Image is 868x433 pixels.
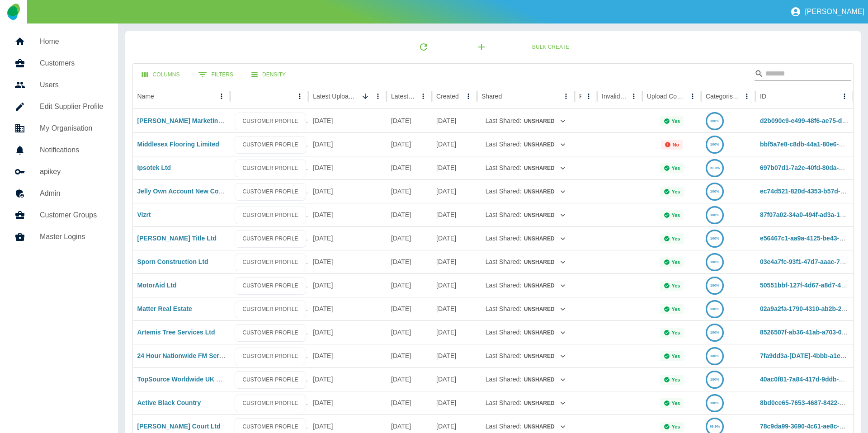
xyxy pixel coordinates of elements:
[706,235,724,242] a: 100%
[40,80,104,90] h5: Users
[706,188,724,195] a: 100%
[191,66,241,84] button: Show filters
[137,164,171,171] a: Ipsotek Ltd
[706,141,724,148] a: 100%
[481,368,570,391] div: Last Shared:
[706,399,724,406] a: 100%
[647,93,685,100] div: Upload Complete
[838,90,851,103] button: ID column menu
[481,321,570,344] div: Last Shared:
[523,255,566,269] button: Unshared
[235,324,306,342] a: CUSTOMER PROFILE
[710,401,719,405] text: 100%
[481,227,570,250] div: Last Shared:
[672,212,680,218] p: Yes
[672,377,680,382] p: Yes
[432,273,477,297] div: 10 Apr 2025
[481,274,570,297] div: Last Shared:
[137,93,154,100] div: Name
[523,373,566,387] button: Unshared
[137,117,281,124] a: [PERSON_NAME] Marketing ([PERSON_NAME])
[627,90,640,103] button: Invalid Creds column menu
[215,90,228,103] button: Name column menu
[706,282,724,289] a: 100%
[235,136,306,154] a: CUSTOMER PROFILE
[710,260,719,264] text: 100%
[432,250,477,273] div: 10 Apr 2025
[710,307,719,311] text: 100%
[387,367,432,391] div: 21 Aug 2025
[672,400,680,406] p: Yes
[235,348,306,365] a: CUSTOMER PROFILE
[235,113,306,130] a: CUSTOMER PROFILE
[235,301,306,318] a: CUSTOMER PROFILE
[432,226,477,250] div: 10 Apr 2025
[672,353,680,359] p: Yes
[706,376,724,383] a: 100%
[523,208,566,222] button: Unshared
[523,279,566,293] button: Unshared
[706,117,724,124] a: 100%
[481,297,570,320] div: Last Shared:
[308,344,387,367] div: 27 Aug 2025
[308,391,387,414] div: 25 Aug 2025
[706,211,724,218] a: 100%
[523,185,566,199] button: Unshared
[481,391,570,414] div: Last Shared:
[387,226,432,250] div: 26 Aug 2025
[432,344,477,367] div: 10 Apr 2025
[387,179,432,203] div: 30 Aug 2025
[523,326,566,340] button: Unshared
[672,424,680,429] p: Yes
[387,391,432,414] div: 18 Aug 2025
[137,211,151,218] a: Vizrt
[40,58,104,69] h5: Customers
[672,283,680,288] p: Yes
[308,320,387,344] div: 28 Aug 2025
[235,254,306,271] a: CUSTOMER PROFILE
[710,424,720,428] text: 99.9%
[710,119,719,123] text: 100%
[313,93,358,100] div: Latest Upload Date
[7,52,111,74] a: Customers
[137,282,177,289] a: MotorAid Ltd
[235,230,306,248] a: CUSTOMER PROFILE
[710,377,719,381] text: 100%
[7,31,111,52] a: Home
[462,90,475,103] button: Created column menu
[308,179,387,203] div: 04 Sep 2025
[523,396,566,410] button: Unshared
[523,349,566,363] button: Unshared
[387,297,432,320] div: 23 Aug 2025
[359,90,372,103] button: Sort
[673,142,679,147] p: No
[706,352,724,359] a: 100%
[523,161,566,175] button: Unshared
[710,213,719,217] text: 100%
[672,306,680,312] p: Yes
[560,90,572,103] button: Shared column menu
[706,305,724,312] a: 100%
[7,4,19,20] img: Logo
[235,160,306,177] a: CUSTOMER PROFILE
[523,232,566,246] button: Unshared
[308,367,387,391] div: 26 Aug 2025
[244,66,293,83] button: Density
[432,320,477,344] div: 10 Apr 2025
[672,236,680,241] p: Yes
[7,204,111,226] a: Customer Groups
[40,145,104,155] h5: Notifications
[387,273,432,297] div: 26 Aug 2025
[481,180,570,203] div: Last Shared:
[40,166,104,177] h5: apikey
[293,90,306,103] button: column menu
[372,90,384,103] button: Latest Upload Date column menu
[672,165,680,171] p: Yes
[387,203,432,226] div: 27 Aug 2025
[137,329,215,336] a: Artemis Tree Services Ltd
[432,109,477,132] div: 10 Apr 2025
[686,90,699,103] button: Upload Complete column menu
[481,203,570,226] div: Last Shared:
[235,183,306,201] a: CUSTOMER PROFILE
[481,156,570,179] div: Last Shared:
